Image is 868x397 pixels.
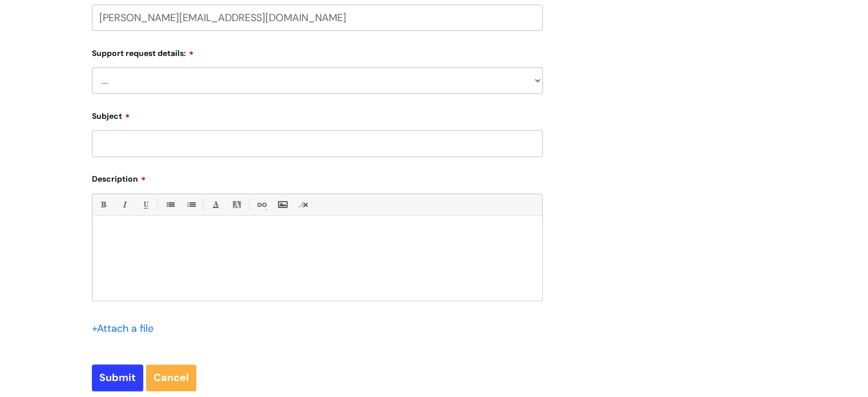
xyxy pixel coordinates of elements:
[138,198,152,212] a: Underline(Ctrl-U)
[184,198,198,212] a: 1. Ordered List (Ctrl-Shift-8)
[117,198,131,212] a: Italic (Ctrl-I)
[92,45,543,58] label: Support request details:
[296,198,310,212] a: Remove formatting (Ctrl-\)
[146,364,196,391] a: Cancel
[254,198,268,212] a: Link
[208,198,223,212] a: Font Color
[92,107,543,121] label: Subject
[92,364,143,391] input: Submit
[96,198,110,212] a: Bold (Ctrl-B)
[92,5,543,31] input: Email
[92,170,543,184] label: Description
[92,319,160,338] div: Attach a file
[275,198,289,212] a: Insert Image...
[163,198,177,212] a: • Unordered List (Ctrl-Shift-7)
[229,198,244,212] a: Back Color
